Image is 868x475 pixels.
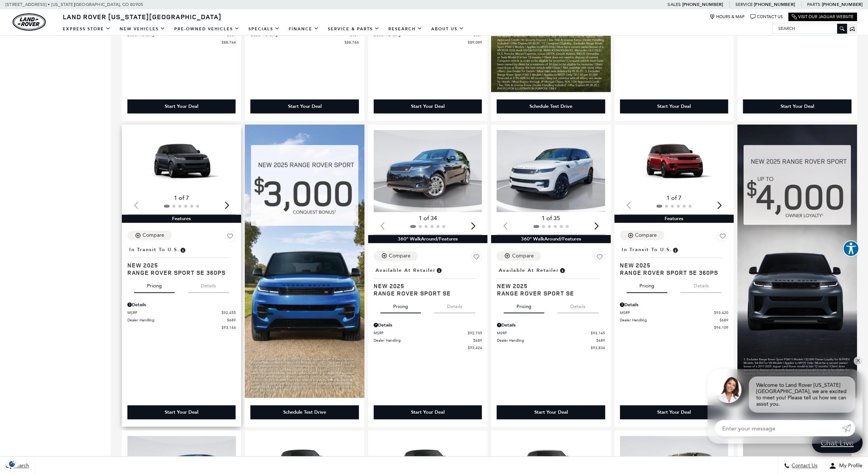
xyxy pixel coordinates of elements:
[715,376,741,403] img: Agent profile photo
[127,301,236,308] div: Pricing Details - Range Rover Sport SE 360PS
[179,246,186,254] span: Vehicle has shipped from factory of origin. Estimated time of delivery to Retailer is on average ...
[750,14,783,20] a: Contact Us
[115,23,170,35] a: New Vehicles
[498,266,559,274] span: Available at Retailer
[620,317,719,323] span: Dealer Handling
[497,282,599,290] span: New 2025
[792,14,854,20] a: Visit Our Jaguar Website
[497,338,596,343] span: Dealer Handling
[620,405,728,419] div: Start Your Deal
[843,240,859,258] aside: Accessibility Help Desk
[127,245,236,276] a: In Transit to U.S.New 2025Range Rover Sport SE 360PS
[467,330,482,336] span: $92,735
[807,2,820,7] span: Parts
[773,24,847,33] input: Search
[620,99,728,113] div: Start Your Deal
[596,338,605,343] span: $689
[127,405,236,419] div: Start Your Deal
[374,322,482,328] div: Pricing Details - Range Rover Sport SE
[780,103,814,110] div: Start Your Deal
[374,130,483,212] div: 1 / 2
[411,409,445,416] div: Start Your Deal
[622,246,672,254] span: In Transit to U.S.
[467,40,482,45] span: $89,089
[4,460,21,468] img: Opt-Out Icon
[635,232,657,239] div: Compare
[227,317,236,323] span: $689
[129,246,179,254] span: In Transit to U.S.
[497,290,599,297] span: Range Rover Sport SE
[717,230,728,245] button: Save Vehicle
[497,99,605,113] div: Schedule Test Drive
[591,345,605,351] span: $93,834
[737,124,857,397] img: range rover sport owner loyalty land rover colorado springs
[127,130,237,192] div: 1 / 2
[529,103,572,110] div: Schedule Test Drive
[714,197,724,213] div: Next slide
[374,345,482,351] a: $93,424
[620,325,728,330] a: $94,109
[222,197,232,213] div: Next slide
[122,215,241,223] div: Features
[63,12,222,21] span: Land Rover [US_STATE][GEOGRAPHIC_DATA]
[250,40,358,45] a: $88,764
[672,246,679,254] span: Vehicle has shipped from factory of origin. Estimated time of delivery to Retailer is on average ...
[411,103,445,110] div: Start Your Deal
[719,317,728,323] span: $689
[491,235,610,243] div: 360° WalkAround/Features
[374,130,483,212] img: 2025 LAND ROVER Range Rover Sport SE 1
[497,265,605,297] a: Available at RetailerNew 2025Range Rover Sport SE
[557,297,598,313] button: details tab
[389,253,411,259] div: Compare
[374,99,482,113] div: Start Your Deal
[497,251,541,261] button: Compare Vehicle
[714,325,728,330] span: $94,109
[374,282,476,290] span: New 2025
[743,99,851,113] div: Start Your Deal
[344,40,359,45] span: $88,764
[468,218,478,234] div: Next slide
[715,420,842,436] input: Enter your message
[221,40,236,45] span: $88,764
[620,194,728,202] div: 1 of 7
[620,130,729,192] div: 1 / 2
[188,276,229,293] button: details tab
[374,265,482,297] a: Available at RetailerNew 2025Range Rover Sport SE
[374,214,482,222] div: 1 of 34
[250,99,358,113] div: Start Your Deal
[374,405,482,419] div: Start Your Deal
[534,409,568,416] div: Start Your Deal
[591,330,605,336] span: $93,145
[250,405,358,419] div: Schedule Test Drive
[127,230,172,240] button: Compare Vehicle
[384,23,427,35] a: Research
[58,23,469,35] nav: Main Navigation
[170,23,244,35] a: Pre-Owned Vehicles
[244,23,284,35] a: Specials
[221,325,236,330] span: $93,144
[668,2,681,7] span: Sales
[512,253,534,259] div: Compare
[127,269,230,276] span: Range Rover Sport SE 360PS
[620,269,723,276] span: Range Rover Sport SE 360PS
[620,230,664,240] button: Compare Vehicle
[471,251,482,265] button: Save Vehicle
[620,130,729,192] img: 2025 LAND ROVER Range Rover Sport SE 360PS 1
[657,409,691,416] div: Start Your Deal
[620,310,714,315] span: MSRP
[714,310,728,315] span: $93,420
[627,276,667,293] button: pricing tab
[467,345,482,351] span: $93,424
[13,13,46,31] img: Land Rover
[497,330,590,336] span: MSRP
[504,297,544,313] button: pricing tab
[374,40,482,45] a: $89,089
[823,457,868,475] button: Open user profile menu
[127,310,221,315] span: MSRP
[374,338,473,343] span: Dealer Handling
[843,240,859,257] button: Explore your accessibility options
[127,130,237,192] img: 2025 LAND ROVER Range Rover Sport SE 360PS 1
[434,297,475,313] button: details tab
[559,266,565,274] span: Vehicle is in stock and ready for immediate delivery. Due to demand, availability is subject to c...
[436,266,442,274] span: Vehicle is in stock and ready for immediate delivery. Due to demand, availability is subject to c...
